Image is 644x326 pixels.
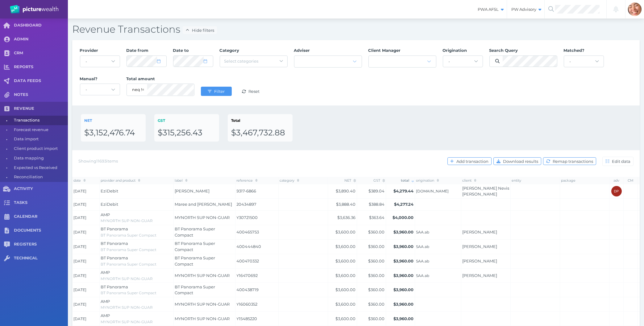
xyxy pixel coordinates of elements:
[14,116,66,125] span: Transactions
[237,229,277,235] span: 400465753
[14,154,66,163] span: Data mapping
[344,178,356,183] span: NET
[235,283,279,297] td: 400438719
[10,5,58,14] img: PW
[628,2,642,16] img: Sabrina Mena
[73,312,100,326] td: [DATE]
[201,87,232,96] button: Filter
[235,225,279,239] td: 400465753
[175,178,188,183] span: label
[543,157,596,165] button: Remap transactions
[175,302,230,307] span: MYNORTH SUP NON-GUAR
[368,258,385,263] span: $360.00
[393,215,414,220] span: $4,000.00
[237,188,277,194] span: 9317-6866
[502,159,541,164] span: Download results
[14,214,68,219] span: CALENDAR
[80,48,98,53] span: Provider
[175,215,230,220] span: MYNORTH SUP NON-GUAR
[416,273,460,278] span: SAA.ab
[473,7,507,12] span: PWA AFSL
[336,188,356,193] span: $3,890.40
[101,270,110,275] span: AMP
[73,211,100,225] td: [DATE]
[247,89,262,94] span: Reset
[78,159,118,163] span: Showing 11693 items
[224,59,259,64] span: Select categories
[369,215,385,220] span: $363.64
[73,199,100,211] td: [DATE]
[560,177,609,184] th: package
[463,229,497,234] a: [PERSON_NAME]
[237,287,277,293] span: 400438719
[368,48,401,53] span: Client Manager
[336,273,356,278] span: $3,600.00
[394,302,414,307] span: $3,960.00
[14,186,68,192] span: ACTIVITY
[463,258,497,263] a: [PERSON_NAME]
[175,255,215,266] span: BT Panorama Super Compact
[511,177,560,184] th: entity
[14,78,68,84] span: DATA FEEDS
[447,157,492,165] button: Add transaction
[294,48,310,53] span: Adviser
[235,268,279,283] td: Y16470692
[175,316,230,321] span: MYNORTH SUP NON-GUAR
[394,202,414,207] span: $4,277.24
[14,200,68,205] span: TASKS
[237,273,277,279] span: Y16470692
[84,128,142,138] div: $3,152,476.74
[416,244,460,249] span: SAA.ab
[336,244,356,249] span: $3,600.00
[14,37,68,42] span: ADMIN
[175,273,230,278] span: MYNORTH SUP NON-GUAR
[14,172,66,182] span: Reconciliation
[614,189,619,193] span: DP
[394,244,414,249] span: $3,960.00
[101,218,153,223] span: MYNORTH SUP NON-GUAR
[101,320,153,324] span: MYNORTH SUP NON-GUAR
[14,242,68,247] span: REGISTERS
[213,89,227,94] span: Filter
[463,186,509,197] a: [PERSON_NAME] Nevis [PERSON_NAME]
[84,118,92,123] span: NET
[611,186,622,196] div: David Parry
[415,268,461,283] td: SAA.ab
[220,48,239,53] span: Category
[394,258,414,263] span: $3,960.00
[368,316,385,321] span: $360.00
[14,51,68,56] span: CRM
[235,211,279,225] td: Y30721500
[493,157,541,165] button: Download results
[14,144,66,154] span: Client product import
[14,23,68,28] span: DASHBOARD
[101,313,110,318] span: AMP
[415,254,461,268] td: SAA.ab
[336,229,356,234] span: $3,600.00
[611,159,633,164] span: Edit data
[463,273,497,278] a: [PERSON_NAME]
[602,157,634,166] button: Edit data
[394,229,414,234] span: $3,960.00
[443,48,467,53] span: Origination
[564,48,585,53] span: Matched?
[101,247,157,252] span: BT Panorama Super Compact
[127,76,155,81] span: Total amount
[336,316,356,321] span: $3,600.00
[237,201,277,208] span: 20434897
[101,284,128,289] span: BT Panorama
[489,48,518,53] span: Search Query
[369,202,385,207] span: $388.84
[231,128,289,138] div: $3,467,732.88
[609,177,624,184] th: adv
[14,163,66,173] span: Expected vs Received
[394,273,414,278] span: $3,960.00
[237,301,277,307] span: Y16060352
[101,233,157,237] span: BT Panorama Super Compact
[237,316,277,322] span: Y15485220
[14,92,68,97] span: NOTES
[14,106,68,111] span: REVENUE
[73,268,100,283] td: [DATE]
[463,244,497,249] a: [PERSON_NAME]
[73,239,100,254] td: [DATE]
